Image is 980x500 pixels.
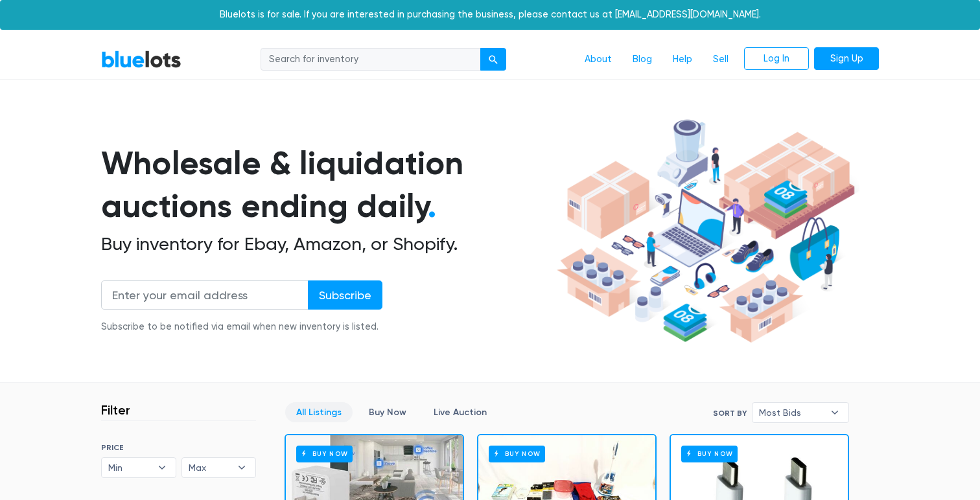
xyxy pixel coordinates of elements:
a: Sell [703,47,739,72]
h2: Buy inventory for Ebay, Amazon, or Shopify. [101,233,552,255]
a: Blog [622,47,662,72]
span: Most Bids [759,403,824,422]
a: Buy Now [358,402,417,422]
b: ▾ [228,458,255,477]
h3: Filter [101,402,130,418]
a: About [574,47,622,72]
span: . [428,187,436,225]
input: Subscribe [308,280,382,310]
h6: Buy Now [489,446,545,462]
a: All Listings [285,402,353,422]
input: Search for inventory [261,48,481,71]
input: Enter your email address [101,280,309,310]
a: Help [662,47,703,72]
b: ▾ [148,458,176,477]
span: Max [189,458,231,477]
div: Subscribe to be notified via email when new inventory is listed. [101,320,382,334]
a: Sign Up [814,47,879,71]
b: ▾ [821,403,848,422]
label: Sort By [713,407,747,419]
a: BlueLots [101,50,181,69]
a: Log In [744,47,809,71]
a: Live Auction [423,402,498,422]
span: Min [108,458,151,477]
h6: PRICE [101,443,256,452]
h6: Buy Now [296,446,353,462]
h6: Buy Now [681,446,738,462]
img: hero-ee84e7d0318cb26816c560f6b4441b76977f77a177738b4e94f68c95b2b83dbb.png [552,113,859,349]
h1: Wholesale & liquidation auctions ending daily [101,142,552,228]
